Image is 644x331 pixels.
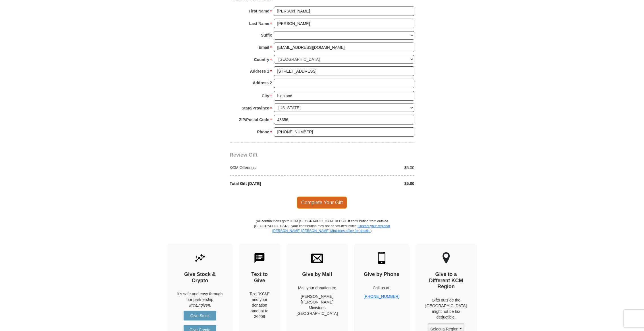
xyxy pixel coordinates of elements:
[364,271,400,278] h4: Give by Phone
[249,7,269,15] strong: First Name
[322,165,417,170] div: $5.00
[194,252,206,264] img: give-by-stock.svg
[296,294,338,316] p: [PERSON_NAME] [PERSON_NAME] Ministries [GEOGRAPHIC_DATA]
[272,224,390,233] a: Contact your regional [PERSON_NAME] [PERSON_NAME] Ministries office for details.
[249,291,271,319] div: Text "KCM" and your donation amount to 36609
[311,252,323,264] img: envelope.svg
[254,219,390,244] p: (All contributions go to KCM [GEOGRAPHIC_DATA] in USD. If contributing from outside [GEOGRAPHIC_D...
[239,116,269,124] strong: ZIP/Postal Code
[442,252,450,264] img: other-region
[227,165,322,170] div: KCM Offerings
[262,92,269,100] strong: City
[242,104,269,112] strong: State/Province
[250,67,269,75] strong: Address 1
[254,56,269,64] strong: Country
[254,252,265,264] img: text-to-give.svg
[322,181,417,186] div: $5.00
[249,20,269,28] strong: Last Name
[257,128,269,136] strong: Phone
[425,271,467,290] h4: Give to a Different KCM Region
[196,303,211,307] i: Engiven.
[364,294,400,299] a: [PHONE_NUMBER]
[253,79,272,87] strong: Address 2
[425,297,467,320] p: Gifts outside the [GEOGRAPHIC_DATA] might not be tax deductible.
[177,291,223,308] p: It's safe and easy through our partnership with
[230,152,257,158] span: Review Gift
[249,271,271,284] h4: Text to Give
[259,43,269,51] strong: Email
[261,31,272,39] strong: Suffix
[296,285,338,291] p: Mail your donation to:
[184,311,216,321] a: Give Stock
[227,181,322,186] div: Total Gift [DATE]
[376,252,388,264] img: mobile.svg
[364,285,400,291] p: Call us at:
[296,271,338,278] h4: Give by Mail
[177,271,223,284] h4: Give Stock & Crypto
[297,197,347,208] span: Complete Your Gift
